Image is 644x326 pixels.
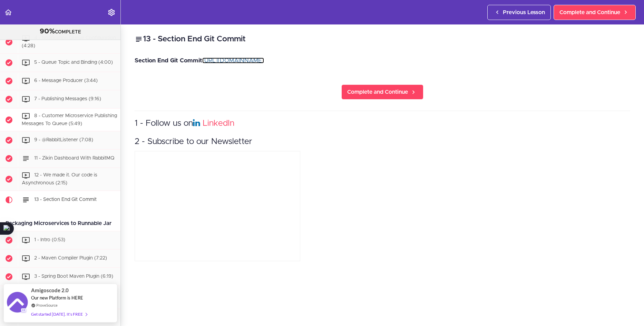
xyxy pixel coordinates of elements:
[34,96,101,101] span: 7 - Publishing Messages (9:16)
[487,5,551,20] a: Previous Lesson
[202,58,264,63] a: [URL][DOMAIN_NAME]
[34,156,115,161] span: 11 - Zikin Dashboard With RabbitMQ
[341,84,423,100] a: Complete and Continue
[4,8,12,17] svg: Back to course curriculum
[559,8,620,17] span: Complete and Continue
[9,27,112,36] div: COMPLETE
[36,302,58,308] a: ProveSource
[135,136,630,147] h3: 2 - Subscribe to our Newsletter
[34,138,93,143] span: 9 - @RabbitListener (7:08)
[34,237,65,242] span: 1 - Intro (0:53)
[31,310,87,318] div: Get started [DATE]. It's FREE
[34,274,113,279] span: 3 - Spring Boot Maven Plugin (6:19)
[107,8,116,17] svg: Settings Menu
[503,8,545,17] span: Previous Lesson
[34,256,107,261] span: 2 - Maven Compiler Plugin (7:22)
[34,197,97,202] span: 13 - Section End Git Commit
[34,78,98,83] span: 6 - Message Producer (3:44)
[22,113,117,126] span: 8 - Customer Microservice Publishing Messages To Queue (5:49)
[31,295,83,300] span: Our new Platform is HERE
[347,88,408,96] span: Complete and Continue
[31,286,69,294] span: Amigoscode 2.0
[34,60,113,65] span: 5 - Queue Topic and Binding (4:00)
[554,5,636,20] a: Complete and Continue
[203,119,234,128] a: LinkedIn
[22,173,97,186] span: 12 - We made it. Our code is Asynchronous (2:15)
[135,118,630,129] h3: 1 - Follow us on
[40,28,55,35] span: 90%
[135,58,202,63] strong: Section End Git Commit
[135,33,630,45] h2: 13 - Section End Git Commit
[7,292,28,314] img: provesource social proof notification image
